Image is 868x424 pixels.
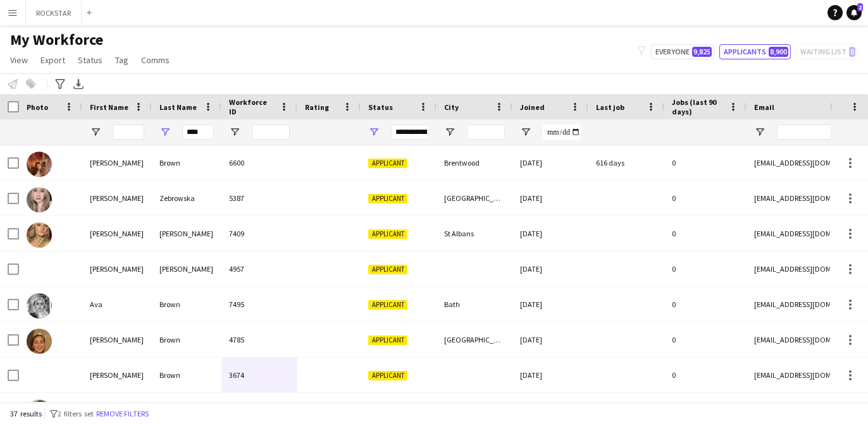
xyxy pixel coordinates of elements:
a: Comms [136,52,175,68]
div: 0 [664,216,747,251]
div: [PERSON_NAME] [82,181,152,215]
div: [PERSON_NAME] [152,251,221,286]
div: 0 [664,181,747,215]
input: Workforce ID Filter Input [252,124,290,140]
div: [DATE] [512,322,588,357]
div: Brentwood [437,145,512,180]
input: City Filter Input [467,124,505,140]
app-action-btn: Advanced filters [53,76,68,92]
div: 7409 [221,216,297,251]
div: 4957 [221,251,297,286]
div: St Albans [437,216,512,251]
button: Applicants8,900 [719,44,791,59]
div: [DATE] [512,145,588,180]
div: 0 [664,322,747,357]
div: [PERSON_NAME] [82,322,152,357]
button: Open Filter Menu [368,126,380,138]
div: [PERSON_NAME] [82,216,152,251]
button: Open Filter Menu [159,126,171,138]
span: Applicant [368,265,407,274]
input: First Name Filter Input [113,124,144,140]
div: [DATE] [512,251,588,286]
div: 7495 [221,287,297,322]
div: [DATE] [512,181,588,215]
span: Rating [305,102,329,112]
div: [PERSON_NAME] [152,216,221,251]
div: 616 days [588,145,664,180]
span: Joined [520,102,545,112]
span: Applicant [368,229,407,239]
button: Remove filters [94,407,151,421]
input: Joined Filter Input [543,124,581,140]
span: Status [368,102,393,112]
div: Brown [152,287,221,322]
span: My Workforce [10,30,103,49]
span: Applicant [368,300,407,310]
div: Brown [152,322,221,357]
span: Export [40,54,65,66]
div: [PERSON_NAME] [82,145,152,180]
input: Last Name Filter Input [182,124,214,140]
button: Everyone9,825 [651,44,714,59]
div: Brown [152,358,221,392]
div: 5387 [221,181,297,215]
a: Export [35,52,70,68]
div: 0 [664,287,747,322]
div: [DATE] [512,358,588,392]
img: Aleksandra Zebrowska [27,187,52,212]
span: Applicant [368,194,407,203]
button: ROCKSTAR [26,1,82,25]
button: Open Filter Menu [90,126,101,138]
img: Ava Brown [27,293,52,318]
div: [PERSON_NAME] [82,358,152,392]
div: Bath [437,287,512,322]
button: Open Filter Menu [229,126,240,138]
span: City [444,102,459,112]
a: View [5,52,33,68]
div: 0 [664,145,747,180]
a: 2 [846,5,862,20]
span: Photo [27,102,48,112]
span: Last Name [159,102,197,112]
div: 4785 [221,322,297,357]
button: Open Filter Menu [520,126,531,138]
div: [GEOGRAPHIC_DATA] [437,322,512,357]
div: [DATE] [512,287,588,322]
span: 2 filters set [58,409,94,418]
span: Applicant [368,371,407,380]
span: 8,900 [769,47,788,57]
div: [GEOGRAPHIC_DATA] [437,181,512,215]
span: Email [754,102,774,112]
div: 0 [664,358,747,392]
app-action-btn: Export XLSX [71,76,86,92]
div: [DATE] [512,216,588,251]
span: View [10,54,28,66]
span: Applicant [368,336,407,345]
button: Open Filter Menu [444,126,456,138]
div: Ava [82,287,152,322]
div: 3674 [221,358,297,392]
span: 2 [857,3,863,11]
span: Last job [596,102,624,112]
span: First Name [90,102,128,112]
span: Workforce ID [229,97,275,116]
div: 6600 [221,145,297,180]
img: Aimee Brown [27,152,52,177]
span: Status [78,54,102,66]
span: Applicant [368,159,407,168]
div: Zebrowska [152,181,221,215]
span: Comms [141,54,170,66]
a: Status [73,52,108,68]
div: Brown [152,145,221,180]
img: Alexandra Pinnell-Brown [27,222,52,248]
span: 9,825 [692,47,712,57]
div: [PERSON_NAME] [82,251,152,286]
img: Beth Brown [27,329,52,354]
span: Tag [115,54,128,66]
a: Tag [110,52,133,68]
button: Open Filter Menu [754,126,766,138]
div: 0 [664,251,747,286]
span: Jobs (last 90 days) [672,97,724,116]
